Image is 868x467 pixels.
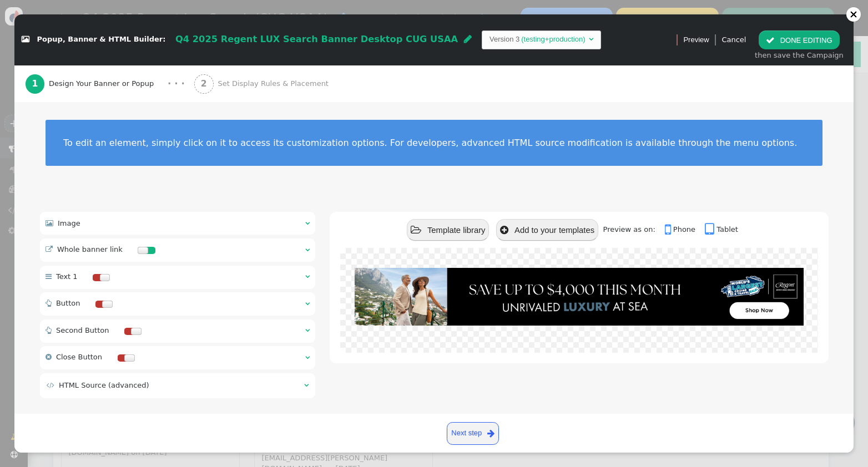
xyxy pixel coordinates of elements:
a: Next step [447,422,499,445]
span: Preview as on: [603,225,663,233]
span:  [46,220,53,227]
a: 2 Set Display Rules & Placement [194,65,352,102]
span:  [464,34,472,43]
div: then save the Campaign [755,50,844,61]
span: HTML Source (advanced) [59,381,149,389]
a: Preview [683,31,709,49]
span:  [46,353,52,361]
a: Phone [665,225,703,233]
span: Whole banner link [57,245,123,253]
span:  [705,222,716,237]
button: DONE EDITING [759,31,839,49]
span: Second Button [56,326,109,334]
span:  [46,273,52,280]
span:  [305,300,310,307]
span:  [304,382,309,389]
span:  [487,427,494,440]
div: · · · [168,77,185,91]
a: Cancel [721,35,746,44]
span:  [305,354,310,361]
span:  [46,246,53,253]
button: Template library [407,219,489,241]
span:  [305,220,310,227]
span:  [500,225,508,235]
span: Close Button [56,353,102,361]
button: Add to your templates [496,219,598,241]
span:  [589,35,593,43]
b: 2 [201,79,207,89]
span:  [46,300,52,307]
span:  [665,222,673,237]
span:  [22,36,29,43]
a: Tablet [705,225,738,233]
span: Button [56,299,80,307]
td: (testing+production) [519,34,587,45]
span:  [305,327,310,334]
span: Image [58,219,80,227]
span:  [47,382,54,389]
span:  [46,327,52,334]
td: Version 3 [489,34,519,45]
span: Popup, Banner & HTML Builder: [37,35,166,44]
span: Set Display Rules & Placement [218,78,332,89]
span:  [411,225,421,235]
span:  [305,273,310,280]
a: 1 Design Your Banner or Popup · · · [26,65,194,102]
span: Preview [683,34,709,45]
b: 1 [32,79,38,89]
span: Q4 2025 Regent LUX Search Banner Desktop CUG USAA [175,34,458,44]
span:  [766,36,775,44]
span: Text 1 [56,272,78,281]
span:  [305,246,310,253]
div: To edit an element, simply click on it to access its customization options. For developers, advan... [63,138,805,148]
span: Design Your Banner or Popup [49,78,158,89]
